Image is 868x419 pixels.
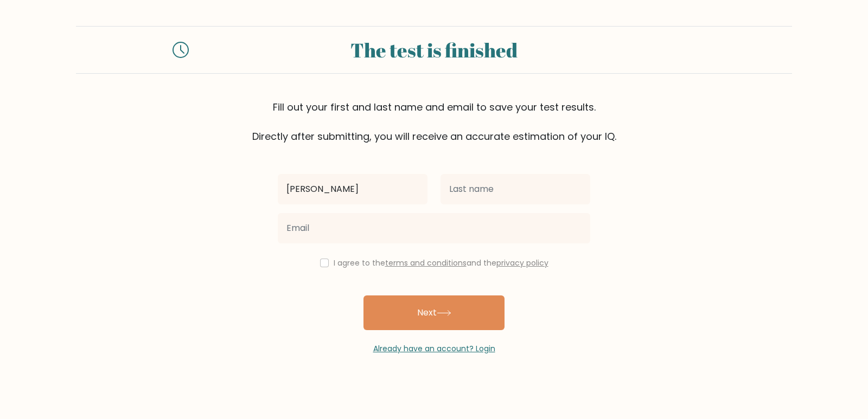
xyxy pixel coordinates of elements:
input: Last name [441,174,590,204]
a: terms and conditions [385,257,467,268]
a: privacy policy [496,257,548,268]
div: Fill out your first and last name and email to save your test results. Directly after submitting,... [76,100,792,144]
a: Already have an account? Login [373,343,495,354]
button: Next [363,295,505,330]
label: I agree to the and the [334,257,548,268]
input: First name [278,174,427,204]
input: Email [278,213,590,243]
div: The test is finished [202,35,666,65]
